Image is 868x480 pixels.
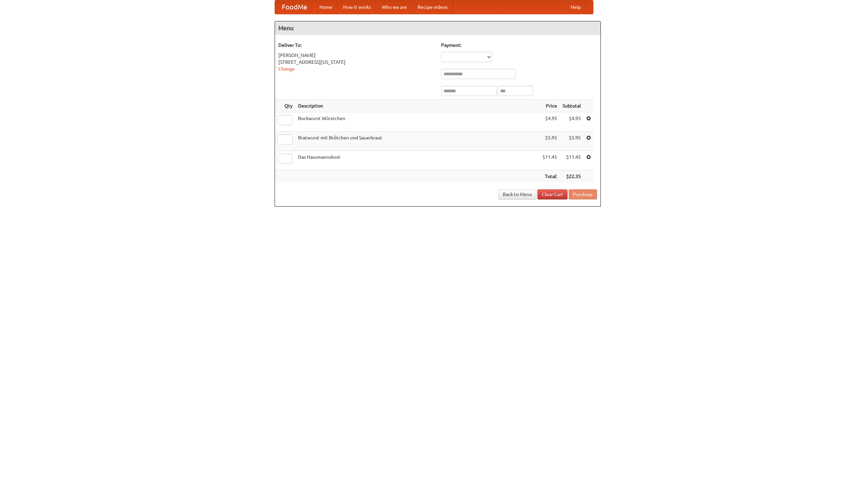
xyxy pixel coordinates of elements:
[278,66,295,72] a: Change
[441,42,597,49] h5: Payment:
[295,100,540,112] th: Description
[376,0,412,14] a: Who we are
[560,151,584,170] td: $11.45
[295,132,540,151] td: Bratwurst mit Brötchen und Sauerkraut
[412,0,453,14] a: Recipe videos
[314,0,338,14] a: Home
[295,151,540,170] td: Das Hausmannskost
[275,0,314,14] a: FoodMe
[275,100,295,112] th: Qty
[540,100,560,112] th: Price
[560,132,584,151] td: $5.95
[540,151,560,170] td: $11.45
[560,100,584,112] th: Subtotal
[569,189,597,199] button: Purchase
[338,0,376,14] a: How it works
[540,112,560,132] td: $4.95
[560,170,584,183] th: $22.35
[540,170,560,183] th: Total:
[540,132,560,151] td: $5.95
[565,0,586,14] a: Help
[498,189,536,199] a: Back to Menu
[278,42,434,49] h5: Deliver To:
[275,21,600,35] h4: Menu
[278,52,434,59] div: [PERSON_NAME]
[295,112,540,132] td: Bockwurst Würstchen
[278,59,434,65] div: [STREET_ADDRESS][US_STATE]
[560,112,584,132] td: $4.95
[537,189,568,199] a: Clear Cart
